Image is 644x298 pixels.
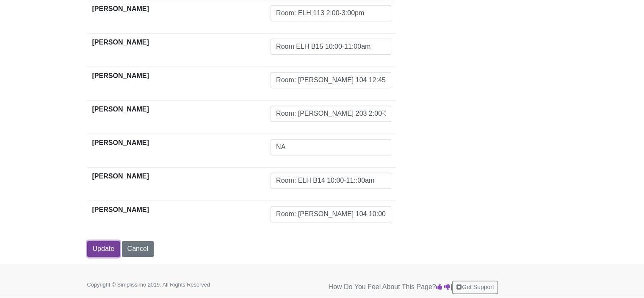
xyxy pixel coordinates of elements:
a: Cancel [122,241,154,257]
th: [PERSON_NAME] [87,100,266,134]
input: e.g. Room 408 from 10-11am [271,106,391,122]
input: Update [87,241,120,257]
th: [PERSON_NAME] [87,33,266,67]
input: e.g. Room 408 from 10-11am [271,5,391,21]
button: Get Support [452,281,498,294]
input: e.g. Room 408 from 10-11am [271,206,391,222]
th: [PERSON_NAME] [87,134,266,167]
input: e.g. Room 408 from 10-11am [271,173,391,189]
th: [PERSON_NAME] [87,201,266,234]
p: How Do You Feel About This Page? | [329,281,557,294]
p: Copyright © Simplissimo 2019. All Rights Reserved [87,281,235,289]
input: e.g. Room 408 from 10-11am [271,39,391,55]
input: e.g. Room 408 from 10-11am [271,139,391,155]
input: e.g. Room 408 from 10-11am [271,72,391,88]
th: [PERSON_NAME] [87,67,266,100]
th: [PERSON_NAME] [87,167,266,201]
